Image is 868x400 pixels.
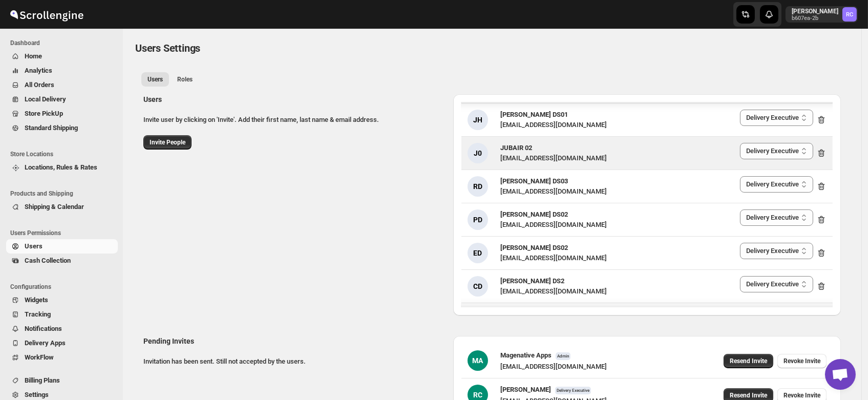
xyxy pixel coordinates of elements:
[846,11,853,18] text: RC
[500,186,607,197] div: [EMAIL_ADDRESS][DOMAIN_NAME]
[25,124,78,132] span: Standard Shipping
[143,115,445,125] p: Invite user by clicking on 'Invite'. Add their first name, last name & email address.
[468,350,488,371] div: MA
[25,296,48,304] span: Widgets
[468,243,488,263] div: ED
[6,373,118,388] button: Billing Plans
[177,75,193,83] span: Roles
[25,325,62,332] span: Notifications
[25,310,51,318] span: Tracking
[468,110,488,130] div: JH
[792,15,838,22] p: b607ea-2b
[10,229,118,237] span: Users Permissions
[500,177,568,185] span: [PERSON_NAME] DS03
[6,49,118,64] button: Home
[730,391,767,399] span: Resend Invite
[150,138,185,146] span: Invite People
[25,52,42,60] span: Home
[6,307,118,322] button: Tracking
[6,254,118,268] button: Cash Collection
[25,376,60,384] span: Billing Plans
[25,95,66,103] span: Local Delivery
[25,81,54,89] span: All Orders
[25,339,66,347] span: Delivery Apps
[468,276,488,297] div: CD
[555,387,591,394] span: Delivery Executive
[10,190,118,198] span: Products and Shipping
[786,6,858,23] button: User menu
[500,286,607,297] div: [EMAIL_ADDRESS][DOMAIN_NAME]
[6,160,118,175] button: Locations, Rules & Rates
[6,336,118,350] button: Delivery Apps
[792,7,838,15] p: [PERSON_NAME]
[141,72,169,87] button: All customers
[143,336,445,346] h2: Pending Invites
[25,110,63,117] span: Store PickUp
[724,354,773,368] button: Resend Invite
[135,42,200,54] span: Users Settings
[10,283,118,291] span: Configurations
[842,7,857,22] span: Rahul Chopra
[25,203,84,210] span: Shipping & Calendar
[143,135,192,150] button: Invite People
[6,78,118,92] button: All Orders
[500,253,607,263] div: [EMAIL_ADDRESS][DOMAIN_NAME]
[10,150,118,158] span: Store Locations
[556,352,570,360] span: Admin
[500,210,568,218] span: [PERSON_NAME] DS02
[25,163,97,171] span: Locations, Rules & Rates
[6,322,118,336] button: Notifications
[777,354,827,368] button: Revoke Invite
[25,257,71,264] span: Cash Collection
[500,220,607,230] div: [EMAIL_ADDRESS][DOMAIN_NAME]
[10,39,118,47] span: Dashboard
[25,391,49,398] span: Settings
[468,209,488,230] div: PD
[6,350,118,365] button: WorkFlow
[147,75,163,83] span: Users
[500,120,607,130] div: [EMAIL_ADDRESS][DOMAIN_NAME]
[6,200,118,214] button: Shipping & Calendar
[25,353,54,361] span: WorkFlow
[500,351,552,359] span: Magenative Apps
[500,144,532,152] span: JUBAIR 02
[500,244,568,251] span: [PERSON_NAME] DS02
[500,386,551,393] span: [PERSON_NAME]
[730,357,767,365] span: Resend Invite
[468,176,488,197] div: RD
[500,277,564,285] span: [PERSON_NAME] DS2
[6,293,118,307] button: Widgets
[500,153,607,163] div: [EMAIL_ADDRESS][DOMAIN_NAME]
[25,67,52,74] span: Analytics
[784,357,820,365] span: Revoke Invite
[25,242,43,250] span: Users
[500,111,568,118] span: [PERSON_NAME] DS01
[143,94,445,104] h2: Users
[6,64,118,78] button: Analytics
[468,143,488,163] div: J0
[500,362,607,372] div: [EMAIL_ADDRESS][DOMAIN_NAME]
[6,239,118,254] button: Users
[825,359,856,390] a: Open chat
[784,391,820,399] span: Revoke Invite
[8,2,85,27] img: ScrollEngine
[143,356,445,367] p: Invitation has been sent. Still not accepted by the users.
